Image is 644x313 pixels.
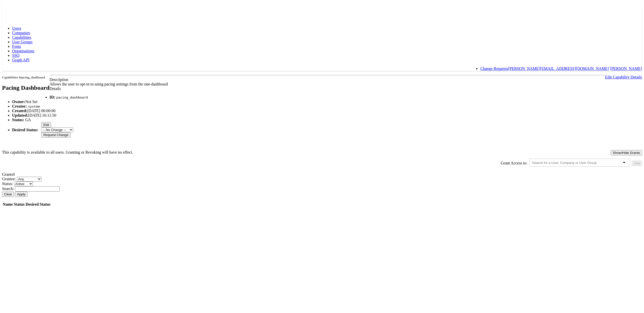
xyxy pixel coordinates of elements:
[12,113,28,117] b: Updated:
[532,161,606,165] input: Search for a User, Company or User Group
[15,192,27,197] button: Apply
[12,58,29,62] a: Graph API
[2,187,14,191] span: Search:
[2,86,642,91] div: Details
[2,192,14,197] button: Clear
[13,172,15,176] span: 0
[12,53,19,58] a: SSO
[501,161,528,165] label: Grant Access to:
[41,132,70,138] input: Request Change
[2,77,642,82] div: Description
[480,66,508,71] a: Change Requests
[12,100,25,104] b: Owner:
[25,202,51,207] th: Desired Status
[2,82,642,86] div: Allows the user to opt-in to using pacing settings from the one-dashboard
[56,96,88,99] code: pacing_dashboard
[12,40,32,44] a: User Groups
[12,31,30,35] a: Companies
[12,109,27,113] b: Created:
[2,84,50,91] h2: Pacing Dashboard
[12,100,642,104] li: Not Set
[2,177,16,181] span: Grantee:
[12,118,24,122] b: Status:
[12,113,642,118] li: [DATE] 16:11:50
[508,66,609,71] a: [PERSON_NAME][EMAIL_ADDRESS][DOMAIN_NAME]
[12,104,27,108] b: Creator:
[12,49,34,53] a: Organisations
[610,66,642,71] a: [PERSON_NAME]
[605,75,642,79] a: Edit Capability Details
[2,182,13,186] span: Status:
[2,150,642,155] p: This capability is available to all users. Granting or Revoking will have no effect.
[12,35,31,39] a: Capabilities
[14,202,25,207] th: Status
[41,122,51,127] button: Edit
[50,95,55,99] b: ID:
[632,161,642,166] button: Add
[611,150,642,155] button: Show/Hide Grants
[28,105,40,108] code: system
[2,172,642,177] div: Grants
[12,128,38,132] b: Desired Status:
[3,202,13,207] th: Name
[25,118,31,122] span: GA
[2,75,45,79] small: Capabilities #pacing_dashboard
[12,44,21,49] a: Fonts
[12,26,21,30] a: Users
[12,109,642,113] li: [DATE] 00:00:00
